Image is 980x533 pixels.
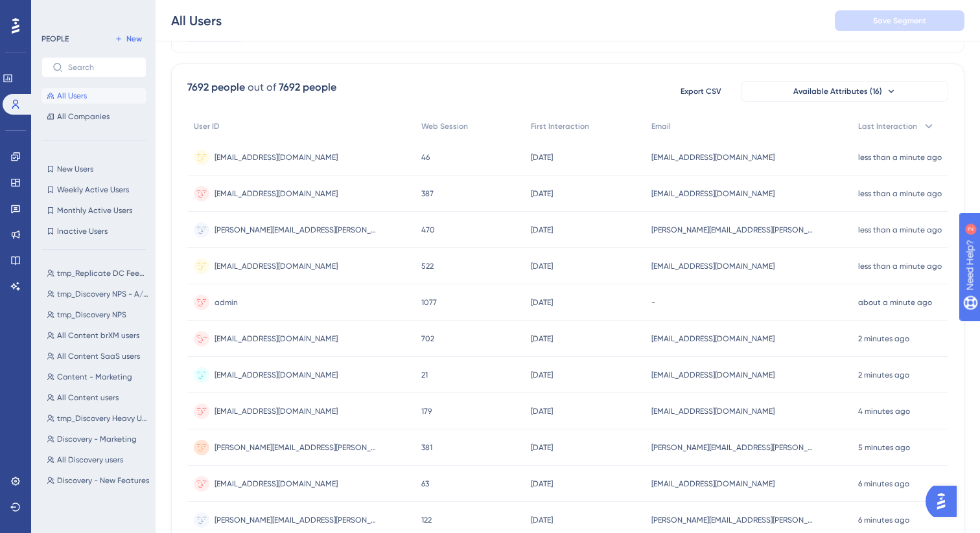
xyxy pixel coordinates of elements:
span: tmp_Discovery NPS - A/B test [57,289,149,299]
button: All Content users [41,390,154,405]
span: 470 [421,225,435,235]
button: tmp_Discovery NPS [41,307,154,323]
span: [PERSON_NAME][EMAIL_ADDRESS][PERSON_NAME][DOMAIN_NAME] [651,225,813,235]
button: Available Attributes (16) [741,81,948,102]
span: 122 [421,515,432,525]
span: Inactive Users [57,226,108,236]
span: [PERSON_NAME][EMAIL_ADDRESS][PERSON_NAME][DOMAIN_NAME] [651,515,813,525]
button: tmp_Discovery Heavy Users [41,411,154,426]
button: tmp_Discovery NPS - A/B test [41,286,154,302]
time: [DATE] [531,153,553,162]
button: All Content SaaS users [41,348,154,364]
span: [EMAIL_ADDRESS][DOMAIN_NAME] [651,334,775,344]
span: Discovery - Marketing [57,434,137,444]
span: [EMAIL_ADDRESS][DOMAIN_NAME] [651,370,775,380]
button: Discovery - New Features [41,473,154,488]
span: [EMAIL_ADDRESS][DOMAIN_NAME] [651,152,775,163]
time: [DATE] [531,298,553,307]
span: Discovery - New Features [57,475,149,486]
button: All Discovery users [41,452,154,468]
span: Save Segment [873,16,926,26]
time: about a minute ago [858,298,932,307]
div: 7692 people [279,80,336,95]
time: [DATE] [531,262,553,271]
time: [DATE] [531,443,553,452]
time: [DATE] [531,479,553,488]
span: All Content users [57,392,119,403]
span: [EMAIL_ADDRESS][DOMAIN_NAME] [651,479,775,489]
span: All Content brXM users [57,330,139,341]
span: Need Help? [30,3,81,19]
time: less than a minute ago [858,262,942,271]
span: 63 [421,479,429,489]
span: New [126,34,142,44]
button: All Users [41,88,146,104]
span: admin [215,297,238,308]
time: [DATE] [531,334,553,343]
span: Weekly Active Users [57,185,129,195]
button: Save Segment [835,10,964,31]
input: Search [68,63,135,72]
span: 522 [421,261,434,271]
span: [EMAIL_ADDRESS][DOMAIN_NAME] [651,406,775,416]
span: tmp_Replicate DC Feedback [57,268,149,278]
time: 4 minutes ago [858,407,910,416]
span: [EMAIL_ADDRESS][DOMAIN_NAME] [651,188,775,199]
span: 46 [421,152,430,163]
span: User ID [194,121,220,131]
time: 2 minutes ago [858,370,909,380]
span: 1077 [421,297,437,308]
span: Content - Marketing [57,372,132,382]
span: [EMAIL_ADDRESS][DOMAIN_NAME] [215,152,338,163]
time: 5 minutes ago [858,443,910,452]
iframe: UserGuiding AI Assistant Launcher [926,482,964,521]
time: less than a minute ago [858,153,942,162]
span: [EMAIL_ADDRESS][DOMAIN_NAME] [215,406,338,416]
button: Content - Marketing [41,369,154,385]
span: [EMAIL_ADDRESS][DOMAIN_NAME] [215,334,338,344]
span: All Discovery users [57,455,123,465]
span: - [651,297,655,308]
time: 6 minutes ago [858,516,909,525]
span: 21 [421,370,428,380]
span: [PERSON_NAME][EMAIL_ADDRESS][PERSON_NAME][DOMAIN_NAME] [651,442,813,453]
time: [DATE] [531,225,553,234]
div: 7692 people [187,80,245,95]
span: tmp_Discovery Heavy Users [57,413,149,424]
time: [DATE] [531,370,553,380]
span: All Companies [57,111,110,122]
time: 6 minutes ago [858,479,909,488]
span: Available Attributes (16) [793,86,882,96]
span: [PERSON_NAME][EMAIL_ADDRESS][PERSON_NAME][DOMAIN_NAME] [215,225,377,235]
span: First Interaction [531,121,589,131]
span: Export CSV [681,86,721,96]
time: [DATE] [531,407,553,416]
span: Last Interaction [858,121,917,131]
time: [DATE] [531,189,553,198]
span: New Users [57,164,93,174]
span: 179 [421,406,432,416]
time: less than a minute ago [858,225,942,234]
div: out of [248,80,276,95]
span: All Users [57,91,87,101]
button: Export CSV [668,81,733,102]
span: [EMAIL_ADDRESS][DOMAIN_NAME] [215,370,338,380]
time: [DATE] [531,516,553,525]
button: Inactive Users [41,223,146,239]
span: tmp_Discovery NPS [57,310,126,320]
span: [PERSON_NAME][EMAIL_ADDRESS][PERSON_NAME][DOMAIN_NAME] [215,442,377,453]
button: Discovery - Marketing [41,431,154,447]
span: [EMAIL_ADDRESS][DOMAIN_NAME] [215,479,338,489]
span: [EMAIL_ADDRESS][DOMAIN_NAME] [215,261,338,271]
div: All Users [171,12,222,30]
span: 702 [421,334,434,344]
span: All Content SaaS users [57,351,140,361]
button: Weekly Active Users [41,182,146,198]
button: tmp_Replicate DC Feedback [41,266,154,281]
span: 381 [421,442,432,453]
span: Email [651,121,671,131]
span: [EMAIL_ADDRESS][DOMAIN_NAME] [215,188,338,199]
span: [EMAIL_ADDRESS][DOMAIN_NAME] [651,261,775,271]
div: PEOPLE [41,34,69,44]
